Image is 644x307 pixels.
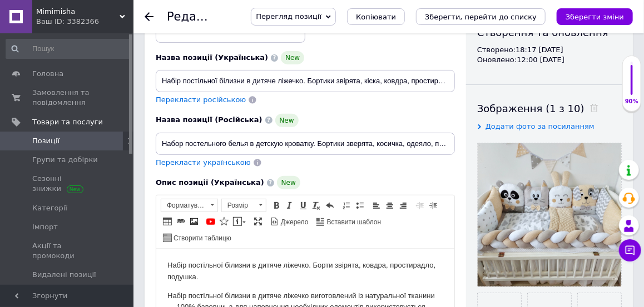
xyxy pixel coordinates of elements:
[33,125,265,137] li: косичка 120см;
[356,13,396,21] span: Копіювати
[566,13,624,21] i: Зберегти зміни
[33,137,265,160] li: простыни размером 120*60 см со вшитой по всему периметру резинкой;
[175,215,187,228] a: Вставити/Редагувати посилання (Ctrl+L)
[325,218,382,227] span: Вставити шаблон
[145,12,153,21] div: Повернутися назад
[32,174,103,194] span: Сезонні знижки
[205,215,217,228] a: Додати відео з YouTube
[32,69,63,79] span: Головна
[156,53,268,62] span: Назва позиції (Українська)
[156,178,264,187] span: Опис позиції (Українська)
[354,199,366,212] a: Вставити/видалити маркований список
[32,241,103,261] span: Акції та промокоди
[477,102,622,115] div: Зображення (1 з 10)
[156,70,455,92] input: Наприклад, H&M жіноча сукня зелена 38 розмір вечірня максі з блискітками
[425,13,537,21] i: Зберегти, перейти до списку
[416,8,546,25] button: Зберегти, перейти до списку
[11,83,287,95] p: Состоит набор детского постельного белья из:
[557,8,633,25] button: Зберегти зміни
[277,176,300,189] span: New
[33,137,265,160] li: простирадла розміром 120*60 см зі вшитою по всьому периметру гумкою;
[256,12,321,21] span: Перегляд позиції
[36,17,133,27] div: Ваш ID: 3382366
[11,11,287,34] p: Набор постельного белья в детскую кроватку. Бортики зверята, одеяло, простынь, подушка.
[315,215,383,228] a: Вставити шаблон
[231,215,247,228] a: Вставити повідомлення
[36,7,120,17] span: Mimimisha
[32,270,96,280] span: Видалені позиції
[156,95,246,104] span: Перекласти російською
[221,199,266,212] a: Розмір
[33,102,265,125] li: 2 захисні бортики розміром 60 * 40 см і 4 бортики звірят, розмір кожного 30 * 35 см;
[32,117,103,127] span: Товари та послуги
[270,199,283,212] a: Жирний (Ctrl+B)
[284,199,296,212] a: Курсив (Ctrl+I)
[310,199,323,212] a: Видалити форматування
[156,133,455,155] input: Наприклад, H&M жіноча сукня зелена 38 розмір вечірня максі з блискітками
[252,215,264,228] a: Максимізувати
[619,239,641,261] button: Чат з покупцем
[397,199,409,212] a: По правому краю
[477,55,622,65] div: Оновлено: 12:00 [DATE]
[188,215,200,228] a: Зображення
[11,42,287,76] p: Набір постільної білизни в дитяче ліжечко виготовлений із натуральної тканини — 100% бавовни, а д...
[623,98,641,105] div: 90%
[161,199,218,212] a: Форматування
[156,158,251,167] span: Перекласти українською
[11,42,287,76] p: Набор постельного белья в детскую кроватку изготовлен из натуральной ткани – 100% хлопка, а для н...
[33,102,265,125] li: 2 защитных бортика размером 60*40см и 4 бортика зверушек, размер каждого 30*35 см;
[427,199,439,212] a: Збільшити відступ
[161,231,233,244] a: Створити таблицю
[275,114,299,127] span: New
[370,199,383,212] a: По лівому краю
[384,199,396,212] a: По центру
[477,45,622,55] div: Створено: 18:17 [DATE]
[297,199,309,212] a: Підкреслений (Ctrl+U)
[11,11,287,34] p: Набір постільної білизни в дитяче ліжечко. Борти звірята, ковдра, простирадло, подушка.
[414,199,426,212] a: Зменшити відступ
[622,56,641,112] div: 90% Якість заповнення
[222,199,255,212] span: Розмір
[281,51,304,64] span: New
[32,136,60,146] span: Позиції
[269,215,310,228] a: Джерело
[161,215,174,228] a: Таблиця
[32,203,67,213] span: Категорії
[218,215,230,228] a: Вставити іконку
[347,8,405,25] button: Копіювати
[32,155,98,165] span: Групи та добірки
[161,199,207,212] span: Форматування
[340,199,353,212] a: Вставити/видалити нумерований список
[32,222,58,232] span: Імпорт
[6,39,131,59] input: Пошук
[172,234,231,243] span: Створити таблицю
[32,88,103,108] span: Замовлення та повідомлення
[279,218,309,227] span: Джерело
[156,115,262,124] span: Назва позиції (Російська)
[486,122,595,130] span: Додати фото за посиланням
[11,83,287,95] p: Складається набір дитячої постільної білизни з:
[324,199,336,212] a: Повернути (Ctrl+Z)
